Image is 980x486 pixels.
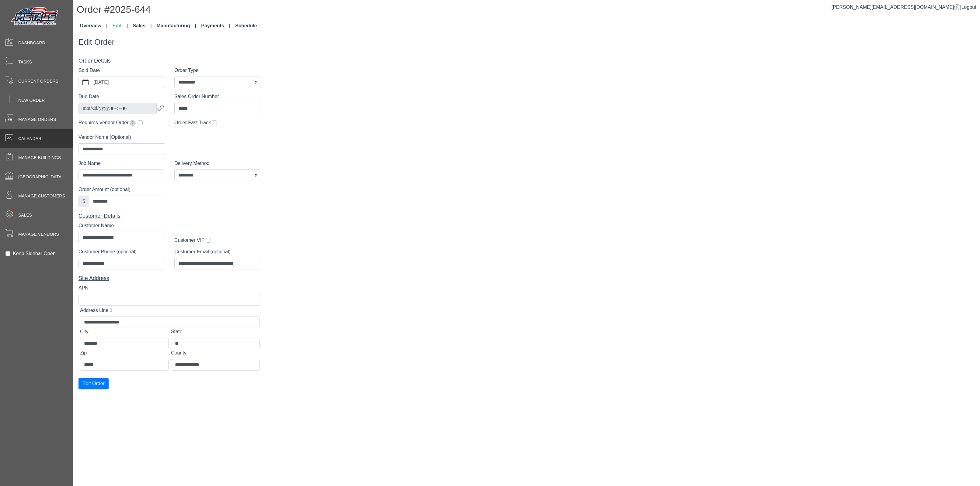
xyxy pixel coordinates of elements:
[78,57,261,65] div: Order Details
[78,212,261,220] div: Customer Details
[18,193,65,199] span: Manage Customers
[199,20,233,32] a: Payments
[174,67,199,74] label: Order Type
[78,37,440,47] h3: Edit Order
[18,231,59,238] span: Manage Vendors
[18,135,41,142] span: Calendar
[78,67,100,74] label: Sold Date
[78,186,131,193] label: Order Amount (optional)
[832,5,960,10] a: [PERSON_NAME][EMAIL_ADDRESS][DOMAIN_NAME]
[130,120,136,126] span: Extends due date by 2 weeks for pickup orders
[18,212,32,218] span: Sales
[80,349,87,357] label: Zip
[77,4,980,17] h1: Order #2025-644
[18,155,61,161] span: Manage Buildings
[78,134,131,141] label: Vendor Name (Optional)
[174,237,205,244] label: Customer VIP
[77,20,110,32] a: Overview
[832,4,976,11] div: |
[233,20,259,32] a: Schedule
[18,97,45,104] span: New Order
[78,93,99,100] label: Due Date
[171,349,187,357] label: County
[80,307,113,314] label: Address Line 1
[961,5,976,10] span: Logout
[18,40,45,46] span: Dashboard
[154,20,199,32] a: Manufacturing
[78,160,101,167] label: Job Name
[6,200,21,220] span: •
[80,328,89,335] label: City
[174,93,219,100] label: Sales Order Number
[9,5,61,28] img: Metals Direct Inc Logo
[78,222,114,229] label: Customer Name
[171,328,182,335] label: State
[78,119,137,126] label: Requires Vendor Order
[174,248,231,255] label: Customer Email (optional)
[78,274,261,282] div: Site Address
[78,248,137,255] label: Customer Phone (optional)
[92,77,165,88] label: [DATE]
[79,77,92,88] button: calendar
[18,78,58,84] span: Current Orders
[18,116,56,123] span: Manage Orders
[78,378,109,389] button: Edit Order
[13,250,56,257] label: Keep Sidebar Open
[18,59,32,65] span: Tasks
[78,284,89,292] label: APN
[174,119,211,126] label: Order Fast Track
[174,160,210,167] label: Delivery Method
[130,20,154,32] a: Sales
[18,174,63,180] span: [GEOGRAPHIC_DATA]
[82,79,89,85] svg: calendar
[78,196,89,207] div: $
[110,20,131,32] a: Edit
